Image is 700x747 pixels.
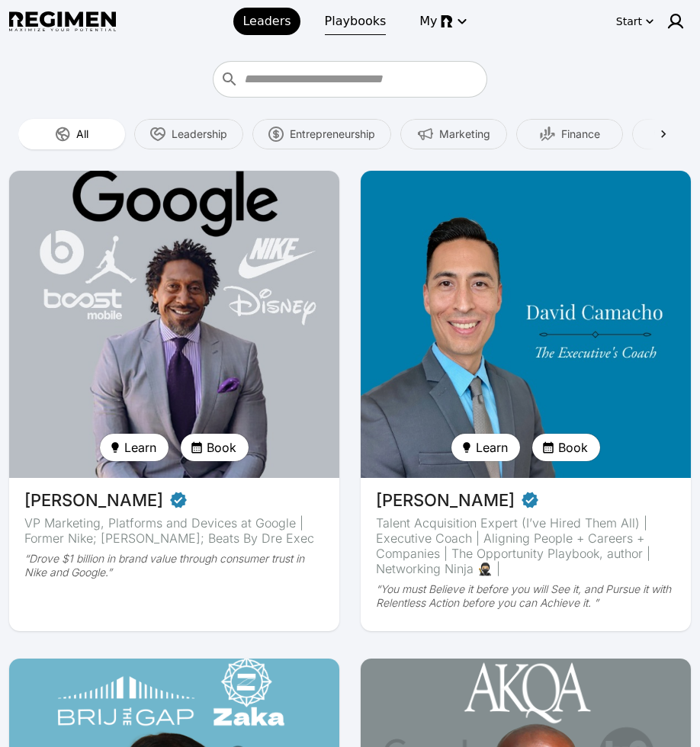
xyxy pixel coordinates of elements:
button: My [410,8,474,35]
span: Book [207,438,236,457]
span: Verified partner - Daryl Butler [169,490,188,509]
div: VP Marketing, Platforms and Devices at Google | Former Nike; [PERSON_NAME]; Beats By Dre Exec [24,515,324,546]
span: All [76,127,88,142]
img: Entrepreneurship [268,127,284,142]
span: Verified partner - David Camacho [521,490,539,509]
span: [PERSON_NAME] [376,492,515,508]
img: All [55,127,70,142]
span: Leadership [172,127,227,142]
img: Finance [540,127,555,142]
span: My [419,12,437,30]
button: Entrepreneurship [252,119,391,149]
button: Book [532,434,600,461]
button: Learn [100,434,169,461]
img: Leadership [150,127,165,142]
button: All [18,119,125,149]
img: user icon [666,12,685,30]
img: avatar of Daryl Butler [9,171,339,478]
div: “You must Believe it before you will See it, and Pursue it with Relentless Action before you can ... [376,582,676,610]
button: Marketing [400,119,507,149]
button: Start [613,9,657,34]
span: Playbooks [325,12,387,30]
span: Book [558,438,588,457]
img: Regimen logo [9,11,116,32]
img: avatar of David Camacho [361,171,691,478]
button: Leadership [134,119,243,149]
div: Talent Acquisition Expert (I’ve Hired Them All) | Executive Coach | Aligning People + Careers + C... [376,515,676,576]
div: Who do you want to learn from? [213,61,487,98]
span: Learn [124,438,156,457]
span: [PERSON_NAME] [24,492,163,508]
button: Finance [516,119,623,149]
span: Entrepreneurship [290,127,375,142]
span: Learn [476,438,508,457]
button: Learn [451,434,520,461]
button: Book [181,434,249,461]
a: Playbooks [316,8,396,35]
div: Start [616,14,642,29]
span: Finance [561,127,600,142]
span: Leaders [242,12,291,30]
img: Marketing [418,127,433,142]
span: Marketing [439,127,490,142]
a: Leaders [233,8,300,35]
div: “Drove $1 billion in brand value through consumer trust in Nike and Google.” [24,552,324,579]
